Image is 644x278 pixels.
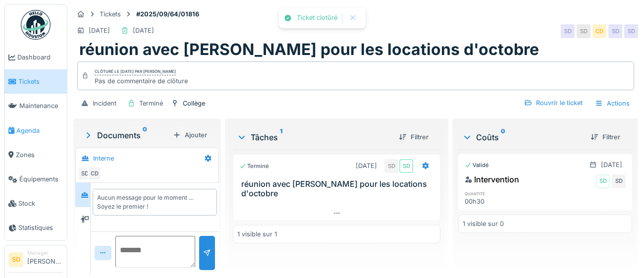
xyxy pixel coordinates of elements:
div: [DATE] [133,26,154,35]
a: Stock [4,191,67,216]
div: SD [399,159,413,173]
div: SD [577,24,590,38]
div: Rouvrir le ticket [520,96,587,110]
li: SD [8,252,23,267]
div: Documents [83,129,169,141]
div: 00h30 [465,197,516,206]
h6: quantité [465,190,516,197]
span: Agenda [16,126,63,135]
div: Pas de commentaire de clôture [95,76,188,86]
sup: 0 [501,131,505,143]
li: [PERSON_NAME] [27,249,63,271]
div: SD [612,174,626,188]
strong: #2025/09/64/01816 [132,9,203,19]
a: SD Manager[PERSON_NAME] [8,249,63,273]
span: Stock [18,199,63,208]
div: CD [592,24,606,38]
div: Terminé [239,162,269,170]
div: Interne [93,154,114,163]
div: Incident [93,99,116,108]
img: Badge_color-CXgf-gQk.svg [21,10,51,40]
a: Équipements [4,167,67,191]
div: SD [384,159,398,173]
div: Filtrer [587,130,624,144]
div: [DATE] [601,160,622,169]
span: Tickets [18,77,63,86]
sup: 1 [280,131,282,143]
div: Terminé [139,99,163,108]
sup: 0 [143,129,147,141]
a: Dashboard [4,45,67,69]
div: Collège [183,99,205,108]
div: Intervention [465,173,519,185]
span: Dashboard [17,53,63,62]
div: SD [561,24,575,38]
div: SD [608,24,622,38]
h3: réunion avec [PERSON_NAME] pour les locations d'octobre [241,179,436,198]
div: Tâches [237,131,391,143]
div: Tickets [100,9,121,19]
a: Statistiques [4,216,67,240]
a: Zones [4,143,67,167]
span: Statistiques [18,223,63,232]
div: 1 visible sur 1 [237,229,277,239]
a: Tickets [4,69,67,94]
div: SD [78,167,92,180]
h1: réunion avec [PERSON_NAME] pour les locations d'octobre [79,40,539,59]
div: Clôturé le [DATE] par [PERSON_NAME] [95,68,176,75]
span: Équipements [19,174,63,184]
div: CD [88,167,102,180]
div: Manager [27,249,63,257]
div: SD [596,174,610,188]
span: Zones [16,150,63,160]
span: Maintenance [19,101,63,111]
div: [DATE] [89,26,110,35]
div: Filtrer [395,130,432,144]
div: Validé [465,161,489,169]
div: Coûts [462,131,583,143]
div: [DATE] [356,161,377,170]
div: SD [624,24,638,38]
div: Ticket clotûré [297,14,337,22]
div: 1 visible sur 0 [463,219,504,228]
div: Aucun message pour le moment … Soyez le premier ! [97,193,213,211]
div: Actions [590,96,634,111]
div: Ajouter [169,128,211,142]
a: Agenda [4,118,67,143]
a: Maintenance [4,94,67,118]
